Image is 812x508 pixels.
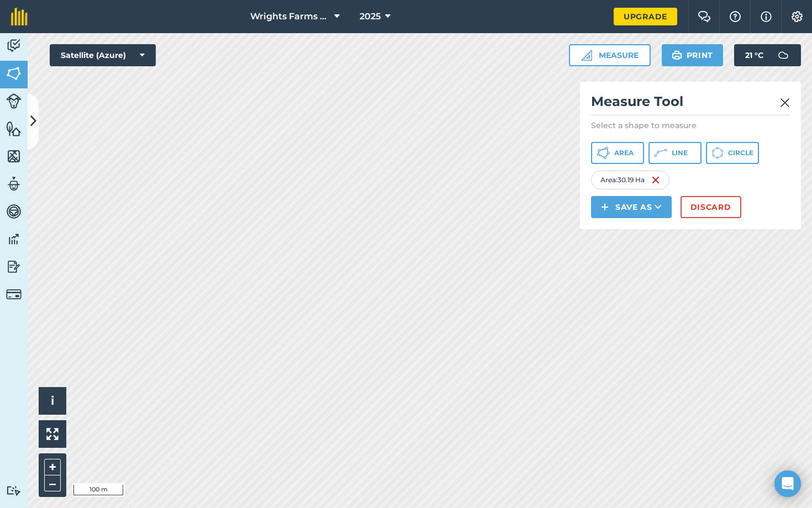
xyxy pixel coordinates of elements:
button: Save as [591,196,672,218]
img: Four arrows, one pointing top left, one top right, one bottom right and the last bottom left [46,428,59,440]
p: Select a shape to measure [591,120,790,131]
img: svg+xml;base64,PD94bWwgdmVyc2lvbj0iMS4wIiBlbmNvZGluZz0idXRmLTgiPz4KPCEtLSBHZW5lcmF0b3I6IEFkb2JlIE... [6,203,22,220]
img: svg+xml;base64,PHN2ZyB4bWxucz0iaHR0cDovL3d3dy53My5vcmcvMjAwMC9zdmciIHdpZHRoPSIxNyIgaGVpZ2h0PSIxNy... [761,10,772,23]
img: svg+xml;base64,PD94bWwgdmVyc2lvbj0iMS4wIiBlbmNvZGluZz0idXRmLTgiPz4KPCEtLSBHZW5lcmF0b3I6IEFkb2JlIE... [6,176,22,192]
button: Circle [706,142,759,164]
button: 21 °C [734,44,801,66]
img: svg+xml;base64,PD94bWwgdmVyc2lvbj0iMS4wIiBlbmNvZGluZz0idXRmLTgiPz4KPCEtLSBHZW5lcmF0b3I6IEFkb2JlIE... [6,93,22,109]
img: A cog icon [790,11,804,22]
div: Area : 30.19 Ha [591,171,669,189]
img: A question mark icon [729,11,742,22]
img: svg+xml;base64,PD94bWwgdmVyc2lvbj0iMS4wIiBlbmNvZGluZz0idXRmLTgiPz4KPCEtLSBHZW5lcmF0b3I6IEFkb2JlIE... [6,231,22,247]
span: i [51,394,54,408]
img: svg+xml;base64,PHN2ZyB4bWxucz0iaHR0cDovL3d3dy53My5vcmcvMjAwMC9zdmciIHdpZHRoPSI1NiIgaGVpZ2h0PSI2MC... [6,120,22,137]
button: + [44,459,61,475]
img: fieldmargin Logo [11,8,28,25]
img: svg+xml;base64,PD94bWwgdmVyc2lvbj0iMS4wIiBlbmNvZGluZz0idXRmLTgiPz4KPCEtLSBHZW5lcmF0b3I6IEFkb2JlIE... [6,38,22,54]
img: svg+xml;base64,PD94bWwgdmVyc2lvbj0iMS4wIiBlbmNvZGluZz0idXRmLTgiPz4KPCEtLSBHZW5lcmF0b3I6IEFkb2JlIE... [772,44,794,66]
button: Area [591,142,644,164]
img: Ruler icon [581,50,592,61]
img: svg+xml;base64,PD94bWwgdmVyc2lvbj0iMS4wIiBlbmNvZGluZz0idXRmLTgiPz4KPCEtLSBHZW5lcmF0b3I6IEFkb2JlIE... [6,258,22,275]
h2: Measure Tool [591,93,790,115]
button: Discard [681,196,741,218]
img: svg+xml;base64,PD94bWwgdmVyc2lvbj0iMS4wIiBlbmNvZGluZz0idXRmLTgiPz4KPCEtLSBHZW5lcmF0b3I6IEFkb2JlIE... [6,485,22,496]
span: Line [672,149,688,157]
img: svg+xml;base64,PHN2ZyB4bWxucz0iaHR0cDovL3d3dy53My5vcmcvMjAwMC9zdmciIHdpZHRoPSI1NiIgaGVpZ2h0PSI2MC... [6,65,22,82]
img: svg+xml;base64,PHN2ZyB4bWxucz0iaHR0cDovL3d3dy53My5vcmcvMjAwMC9zdmciIHdpZHRoPSIyMiIgaGVpZ2h0PSIzMC... [780,96,790,109]
button: Line [648,142,702,164]
span: Area [614,149,634,157]
a: Upgrade [614,8,677,25]
span: Wrights Farms Contracting [250,10,330,23]
span: 2025 [360,10,381,23]
button: Measure [569,44,651,66]
button: Satellite (Azure) [50,44,156,66]
img: svg+xml;base64,PHN2ZyB4bWxucz0iaHR0cDovL3d3dy53My5vcmcvMjAwMC9zdmciIHdpZHRoPSIxNiIgaGVpZ2h0PSIyNC... [651,173,660,187]
img: svg+xml;base64,PHN2ZyB4bWxucz0iaHR0cDovL3d3dy53My5vcmcvMjAwMC9zdmciIHdpZHRoPSI1NiIgaGVpZ2h0PSI2MC... [6,148,22,165]
div: Open Intercom Messenger [774,470,801,497]
img: svg+xml;base64,PHN2ZyB4bWxucz0iaHR0cDovL3d3dy53My5vcmcvMjAwMC9zdmciIHdpZHRoPSIxNCIgaGVpZ2h0PSIyNC... [601,200,609,214]
span: Circle [728,149,753,157]
span: 21 ° C [745,44,763,66]
img: svg+xml;base64,PD94bWwgdmVyc2lvbj0iMS4wIiBlbmNvZGluZz0idXRmLTgiPz4KPCEtLSBHZW5lcmF0b3I6IEFkb2JlIE... [6,287,22,302]
img: Two speech bubbles overlapping with the left bubble in the forefront [698,11,711,22]
img: svg+xml;base64,PHN2ZyB4bWxucz0iaHR0cDovL3d3dy53My5vcmcvMjAwMC9zdmciIHdpZHRoPSIxOSIgaGVpZ2h0PSIyNC... [672,49,682,62]
button: i [39,387,66,415]
button: – [44,475,61,491]
button: Print [662,44,724,66]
